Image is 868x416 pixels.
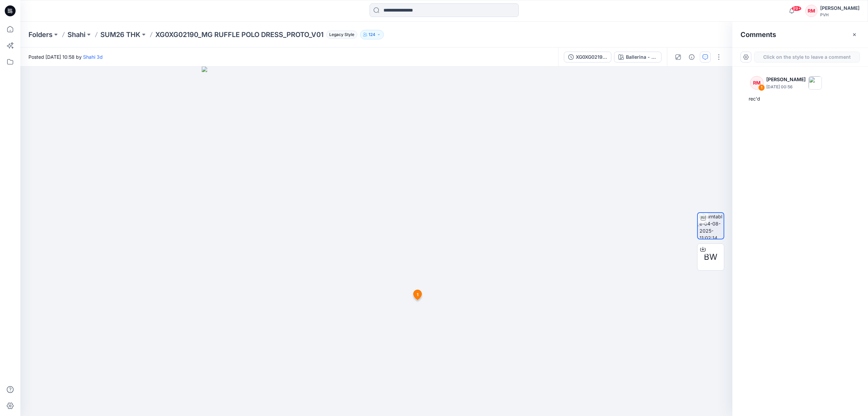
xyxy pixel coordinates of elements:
[28,30,53,39] a: Folders
[626,53,657,61] div: Ballerina - TA1
[766,75,806,84] p: [PERSON_NAME]
[369,31,375,38] p: 124
[750,76,764,90] div: RM
[766,84,806,90] p: [DATE] 00:56
[820,4,860,12] div: [PERSON_NAME]
[155,30,323,39] p: XG0XG02190_MG RUFFLE POLO DRESS_PROTO_V01
[614,52,662,62] button: Ballerina - TA1
[417,292,418,298] span: 1
[758,84,765,91] div: 1
[326,31,357,39] span: Legacy Style
[323,30,357,39] button: Legacy Style
[754,52,860,62] button: Click on the style to leave a comment
[360,30,384,39] button: 124
[704,251,717,263] span: BW
[28,53,103,60] span: Posted [DATE] 10:58 by
[67,30,85,39] a: Shahi
[749,95,852,103] div: rec'd
[564,52,611,62] button: XG0XG02190_MG RUFFLE POLO DRESS_PROTO_V01
[686,52,697,62] button: Details
[83,54,103,60] a: Shahi 3d
[100,30,140,39] a: SUM26 THK
[820,12,860,17] div: PVH
[791,6,802,11] span: 99+
[576,53,607,61] div: XG0XG02190_MG RUFFLE POLO DRESS_PROTO_V01
[805,5,817,17] div: RM
[741,31,776,39] h2: Comments
[699,213,724,239] img: turntable-04-08-2025-11:02:14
